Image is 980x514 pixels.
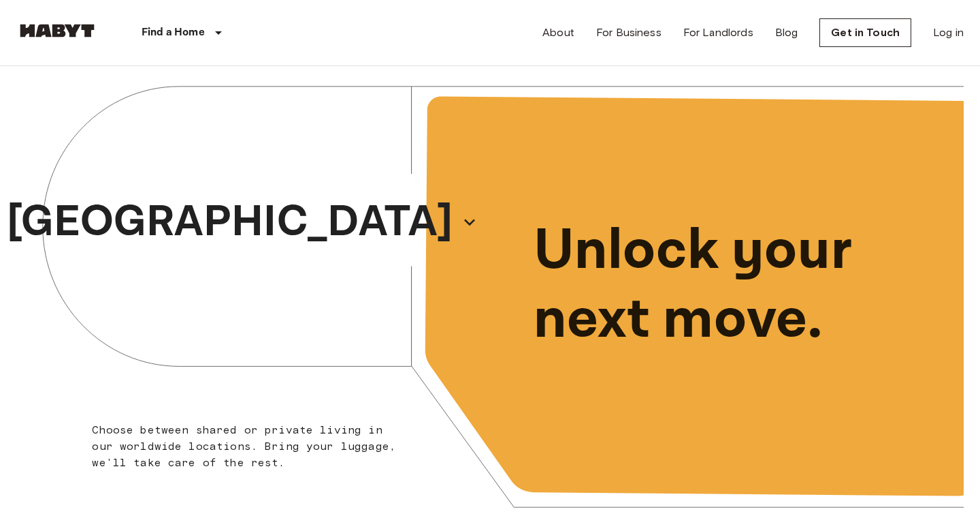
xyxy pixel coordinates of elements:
[542,25,574,41] a: About
[16,24,98,37] img: Habyt
[683,25,753,41] a: For Landlords
[92,422,404,471] p: Choose between shared or private living in our worldwide locations. Bring your luggage, we'll tak...
[775,25,798,41] a: Blog
[534,217,942,354] p: Unlock your next move.
[142,25,205,41] p: Find a Home
[1,185,483,259] button: [GEOGRAPHIC_DATA]
[7,190,453,255] p: [GEOGRAPHIC_DATA]
[819,18,911,47] a: Get in Touch
[596,25,661,41] a: For Business
[933,25,964,41] a: Log in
